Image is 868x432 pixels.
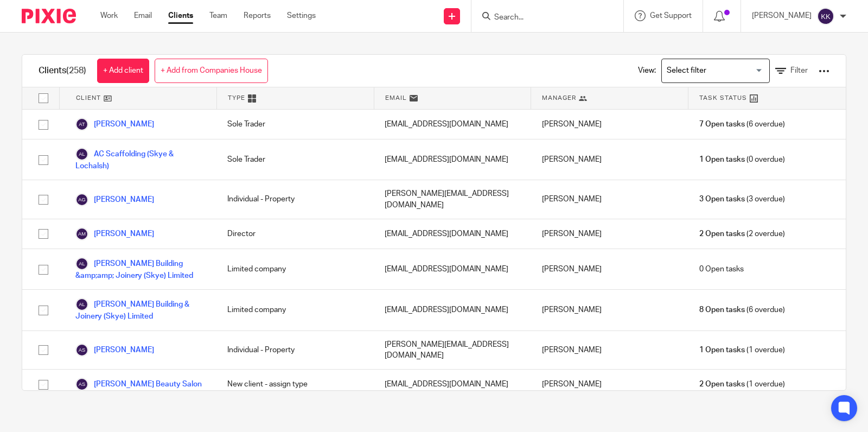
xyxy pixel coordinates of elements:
div: View: [622,55,829,87]
a: Team [209,10,227,21]
a: [PERSON_NAME] [75,344,154,357]
span: (6 overdue) [699,304,785,315]
div: [EMAIL_ADDRESS][DOMAIN_NAME] [374,110,531,139]
input: Search [493,13,591,23]
span: 1 Open tasks [699,154,745,165]
div: [PERSON_NAME] [531,331,688,370]
div: Director [216,219,374,249]
input: Search for option [663,61,763,80]
div: Limited company [216,290,374,330]
div: Search for option [661,59,770,83]
span: (1 overdue) [699,345,785,355]
div: Sole Trader [216,139,374,180]
span: (6 overdue) [699,119,785,130]
span: Task Status [699,93,747,103]
a: [PERSON_NAME] Building & Joinery (Skye) Limited [75,298,206,322]
div: Limited company [216,249,374,289]
span: 7 Open tasks [699,119,745,130]
a: [PERSON_NAME] [75,118,154,131]
a: Clients [168,10,193,21]
span: (258) [66,66,86,75]
div: [PERSON_NAME][EMAIL_ADDRESS][DOMAIN_NAME] [374,180,531,219]
p: [PERSON_NAME] [752,10,812,21]
div: [PERSON_NAME] [531,180,688,219]
h1: Clients [39,65,86,77]
div: [PERSON_NAME] [531,139,688,180]
div: [PERSON_NAME] [531,249,688,289]
div: [EMAIL_ADDRESS][DOMAIN_NAME] [374,249,531,289]
div: [PERSON_NAME] [531,290,688,330]
span: Type [228,93,245,103]
a: + Add client [97,59,149,83]
a: [PERSON_NAME] [75,193,154,206]
a: [PERSON_NAME] Building &amp;amp; Joinery (Skye) Limited [75,257,206,281]
div: [EMAIL_ADDRESS][DOMAIN_NAME] [374,290,531,330]
a: AC Scaffolding (Skye & Lochalsh) [75,148,206,171]
a: Email [134,10,152,21]
img: Pixie [22,9,76,23]
a: Reports [244,10,271,21]
img: svg%3E [75,118,88,131]
div: [EMAIL_ADDRESS][DOMAIN_NAME] [374,219,531,249]
a: Settings [287,10,316,21]
img: svg%3E [75,227,88,240]
span: 2 Open tasks [699,228,745,239]
div: New client - assign type [216,370,374,399]
div: Sole Trader [216,110,374,139]
a: Work [100,10,118,21]
img: svg%3E [75,298,88,311]
span: (2 overdue) [699,228,785,239]
img: svg%3E [75,148,88,161]
span: 2 Open tasks [699,379,745,390]
span: 0 Open tasks [699,264,744,275]
div: [PERSON_NAME][EMAIL_ADDRESS][DOMAIN_NAME] [374,331,531,370]
span: Client [76,93,101,103]
input: Select all [33,88,54,109]
div: [PERSON_NAME] [531,370,688,399]
img: svg%3E [75,344,88,357]
div: [EMAIL_ADDRESS][DOMAIN_NAME] [374,139,531,180]
span: Manager [542,93,576,103]
div: [EMAIL_ADDRESS][DOMAIN_NAME] [374,370,531,399]
span: (0 overdue) [699,154,785,165]
span: Get Support [650,12,692,20]
span: (3 overdue) [699,194,785,205]
a: [PERSON_NAME] Beauty Salon [75,378,202,391]
span: 3 Open tasks [699,194,745,205]
a: + Add from Companies House [155,59,268,83]
span: 1 Open tasks [699,345,745,355]
span: 8 Open tasks [699,304,745,315]
img: svg%3E [75,193,88,206]
img: svg%3E [75,257,88,270]
div: Individual - Property [216,180,374,219]
div: [PERSON_NAME] [531,110,688,139]
span: Email [385,93,407,103]
div: [PERSON_NAME] [531,219,688,249]
img: svg%3E [75,378,88,391]
div: Individual - Property [216,331,374,370]
a: [PERSON_NAME] [75,227,154,240]
span: (1 overdue) [699,379,785,390]
span: Filter [790,67,808,74]
img: svg%3E [817,8,834,25]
